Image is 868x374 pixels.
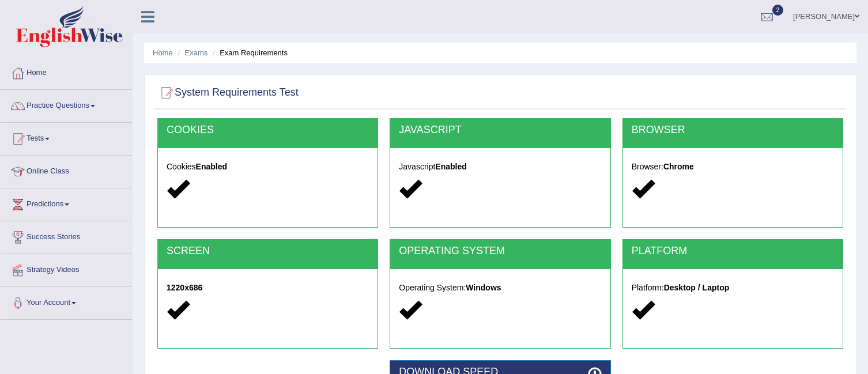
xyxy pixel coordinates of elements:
[1,287,132,316] a: Your Account
[157,84,299,101] h2: System Requirements Test
[632,124,834,136] h2: BROWSER
[663,162,694,171] strong: Chrome
[632,284,834,292] h5: Platform:
[435,162,466,171] strong: Enabled
[466,283,501,292] strong: Windows
[632,163,834,171] h5: Browser:
[1,123,132,152] a: Tests
[399,284,601,292] h5: Operating System:
[664,283,730,292] strong: Desktop / Laptop
[196,162,227,171] strong: Enabled
[167,163,369,171] h5: Cookies
[399,245,601,257] h2: OPERATING SYSTEM
[772,5,784,16] span: 2
[1,254,132,283] a: Strategy Videos
[1,156,132,184] a: Online Class
[1,90,132,119] a: Practice Questions
[167,283,202,292] strong: 1220x686
[210,47,288,58] li: Exam Requirements
[167,245,369,257] h2: SCREEN
[1,188,132,217] a: Predictions
[167,124,369,136] h2: COOKIES
[153,48,173,57] a: Home
[1,57,132,86] a: Home
[1,221,132,250] a: Success Stories
[399,124,601,136] h2: JAVASCRIPT
[185,48,208,57] a: Exams
[632,245,834,257] h2: PLATFORM
[399,163,601,171] h5: Javascript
